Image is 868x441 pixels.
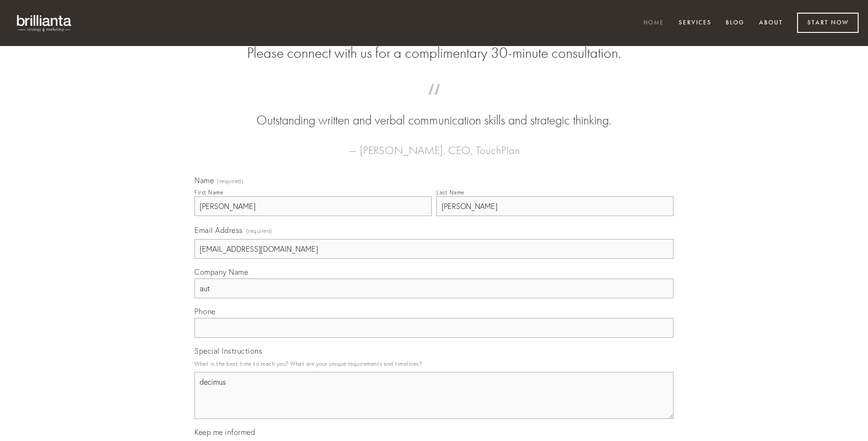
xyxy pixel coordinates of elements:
[194,189,223,196] div: First Name
[209,93,659,130] blockquote: Outstanding written and verbal communication skills and strategic thinking.
[209,130,659,160] figcaption: — [PERSON_NAME], CEO, TouchPlan
[194,307,216,316] span: Phone
[194,346,262,356] span: Special Instructions
[436,189,465,196] div: Last Name
[194,357,674,370] p: What is the best time to reach you? What are your unique requirements and timelines?
[194,267,248,277] span: Company Name
[720,15,751,31] a: Blog
[209,93,659,111] span: “
[194,427,255,437] span: Keep me informed
[194,225,243,235] span: Email Address
[194,372,674,419] textarea: decimus
[194,44,674,62] h2: Please connect with us for a complimentary 30-minute consultation.
[9,9,80,37] img: brillianta - research, strategy, marketing
[797,13,859,33] a: Start Now
[246,224,272,237] span: (required)
[194,176,214,185] span: Name
[753,15,789,31] a: About
[637,15,670,31] a: Home
[217,178,243,184] span: (required)
[673,15,718,31] a: Services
